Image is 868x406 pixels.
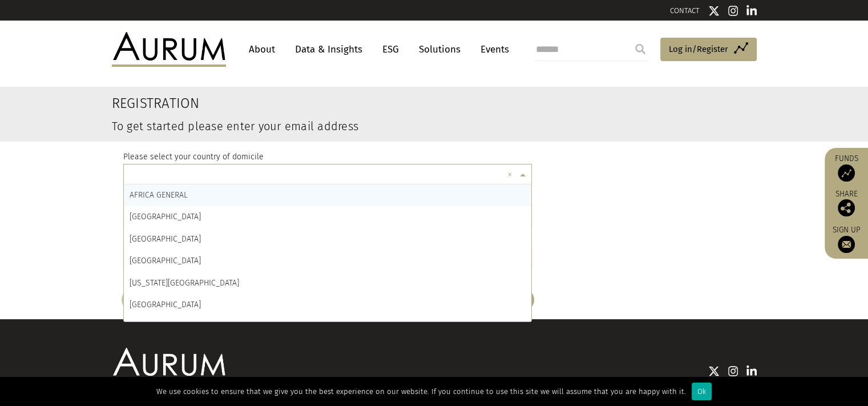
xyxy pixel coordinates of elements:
a: Solutions [413,39,466,60]
img: Access Funds [838,164,855,182]
span: AFRICA GENERAL [130,190,188,200]
span: [US_STATE][GEOGRAPHIC_DATA] [130,278,239,288]
a: Data & Insights [289,39,368,60]
img: Aurum Logo [112,348,226,382]
input: Submit [629,38,652,61]
img: Share this post [838,199,855,216]
img: Twitter icon [708,365,720,377]
img: Sign up to our newsletter [838,236,855,253]
a: Sign up [830,225,862,253]
a: ESG [377,39,405,60]
span: Log in/Register [669,42,728,56]
span: Clear all [507,169,517,182]
a: Log in/Register [660,38,757,62]
a: About [243,39,281,60]
label: Please select your country of domicile [123,150,264,164]
img: Linkedin icon [746,5,757,17]
a: Events [475,39,509,60]
h2: Registration [112,95,647,112]
span: [GEOGRAPHIC_DATA] [130,234,201,244]
span: [GEOGRAPHIC_DATA] [130,212,201,222]
button: BACK [122,289,179,311]
a: CONTACT [670,6,700,15]
a: Funds [830,154,862,182]
span: [GEOGRAPHIC_DATA] [130,300,201,309]
span: [GEOGRAPHIC_DATA] [130,256,201,266]
ng-dropdown-panel: Options list [123,184,532,322]
img: Twitter icon [708,5,720,17]
img: Instagram icon [728,365,738,377]
div: Share [830,190,862,216]
img: Linkedin icon [746,365,757,377]
div: Ok [692,383,712,400]
img: Aurum [112,32,226,66]
h3: To get started please enter your email address [112,120,647,132]
img: Instagram icon [728,5,738,17]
